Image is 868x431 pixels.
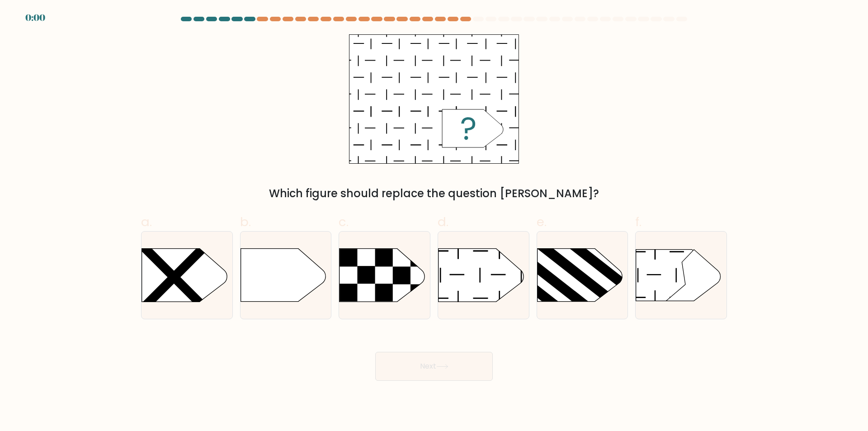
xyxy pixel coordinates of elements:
[635,213,642,231] span: f.
[240,213,251,231] span: b.
[141,213,152,231] span: a.
[146,185,722,202] div: Which figure should replace the question [PERSON_NAME]?
[25,11,45,24] div: 0:00
[339,213,349,231] span: c.
[375,352,493,381] button: Next
[537,213,547,231] span: e.
[438,213,448,231] span: d.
